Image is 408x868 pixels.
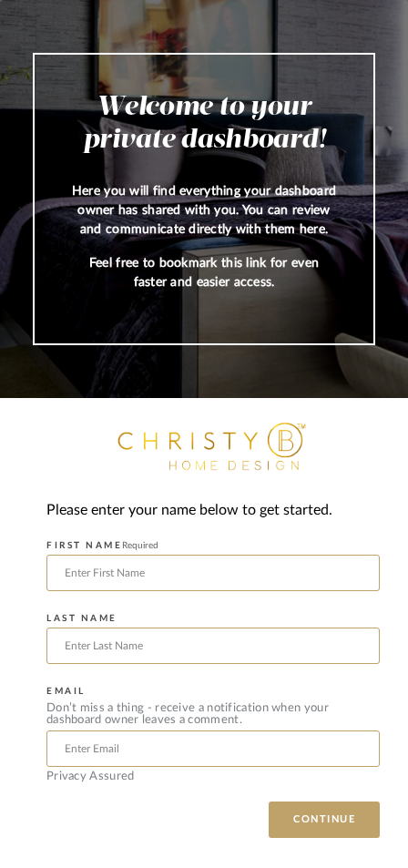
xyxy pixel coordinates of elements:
span: Required [122,541,158,550]
input: Enter Email [46,730,380,767]
div: Please enter your name below to get started. [46,498,380,523]
div: Don’t miss a thing - receive a notification when your dashboard owner leaves a comment. [46,702,380,726]
h2: Welcome to your private dashboard! [71,91,337,157]
div: Privacy Assured [46,771,380,782]
label: EMAIL [46,686,86,697]
input: Enter Last Name [46,628,380,664]
label: FIRST NAME [46,540,158,551]
input: Enter First Name [46,555,380,591]
button: CONTINUE [269,802,380,838]
p: Feel free to bookmark this link for even faster and easier access. [71,254,337,292]
p: Here you will find everything your dashboard owner has shared with you. You can review and commun... [71,182,337,240]
label: LAST NAME [46,613,117,624]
